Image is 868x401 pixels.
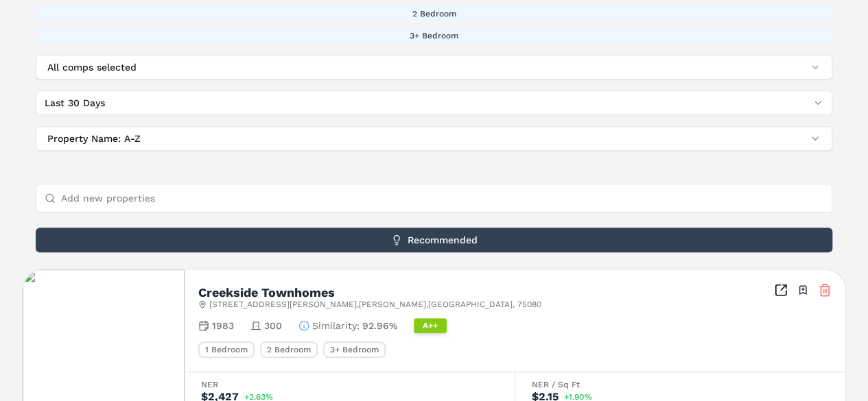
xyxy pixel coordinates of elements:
[414,318,447,333] div: A++
[198,287,335,299] h2: Creekside Townhomes
[532,380,830,389] div: NER / Sq Ft
[36,27,832,44] button: 3+ Bedroom
[774,283,788,297] a: Inspect Comparables
[36,5,832,22] button: 2 Bedroom
[260,341,318,358] div: 2 Bedroom
[264,319,282,332] span: 300
[36,55,832,80] button: All comps selected
[36,228,832,252] button: Recommended
[209,299,541,310] span: [STREET_ADDRESS][PERSON_NAME] , [PERSON_NAME] , [GEOGRAPHIC_DATA] , 75080
[362,319,397,332] span: 92.96%
[244,393,273,401] span: +2.63%
[198,341,255,358] div: 1 Bedroom
[323,341,386,358] div: 3+ Bedroom
[61,184,823,212] input: Add new properties
[564,393,592,401] span: +1.90%
[212,319,234,332] span: 1983
[36,126,832,151] button: Property Name: A-Z
[201,380,498,389] div: NER
[312,319,360,332] span: Similarity :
